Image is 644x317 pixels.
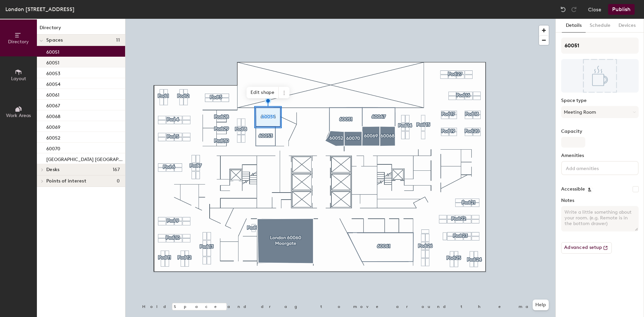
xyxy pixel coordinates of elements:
[247,87,279,98] span: Edit shape
[561,59,639,93] img: The space named 60051
[46,144,60,152] p: 60070
[561,198,639,203] label: Notes
[561,153,639,158] label: Amenities
[46,122,60,130] p: 60069
[561,242,612,254] button: Advanced setup
[46,167,59,172] span: Desks
[561,187,585,192] label: Accessible
[46,133,60,141] p: 60052
[533,300,549,310] button: Help
[565,164,625,172] input: Add amenities
[8,39,29,45] span: Directory
[608,4,635,15] button: Publish
[117,178,120,184] span: 0
[562,19,586,33] button: Details
[46,101,60,109] p: 60067
[46,80,60,87] p: 60054
[113,167,120,172] span: 167
[571,6,577,13] img: Redo
[614,19,640,33] button: Devices
[46,69,60,76] p: 60053
[588,4,601,15] button: Close
[46,155,124,162] p: [GEOGRAPHIC_DATA] [GEOGRAPHIC_DATA]
[116,38,120,43] span: 11
[561,98,639,103] label: Space type
[46,90,59,98] p: 60061
[37,24,125,35] h1: Directory
[11,76,26,82] span: Layout
[46,47,59,55] p: 60051
[561,106,639,118] button: Meeting Room
[561,129,639,134] label: Capacity
[46,58,59,66] p: 60051
[46,38,63,43] span: Spaces
[5,5,74,13] div: London [STREET_ADDRESS]
[586,19,614,33] button: Schedule
[6,113,31,118] span: Work Areas
[560,6,567,13] img: Undo
[46,178,86,184] span: Points of interest
[46,112,60,119] p: 60068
